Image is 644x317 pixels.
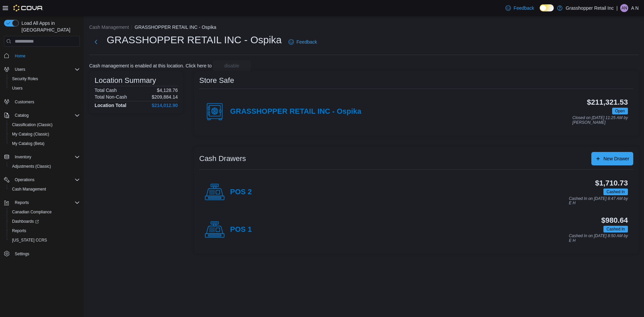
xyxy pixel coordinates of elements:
span: Security Roles [9,75,80,83]
a: Feedback [503,1,537,15]
a: Adjustments (Classic) [9,162,54,170]
span: disable [224,62,239,69]
p: | [616,4,618,12]
nav: An example of EuiBreadcrumbs [89,24,639,32]
h3: Location Summary [95,76,156,85]
button: Cash Management [7,184,83,194]
a: Reports [9,227,29,235]
span: Reports [9,227,80,235]
span: Adjustments (Classic) [9,162,80,170]
nav: Complex example [4,48,80,276]
span: Reports [12,228,26,233]
p: Cashed In on [DATE] 8:47 AM by E H [569,197,628,206]
button: Reports [7,226,83,235]
a: Dashboards [9,217,42,225]
span: Cashed In [603,189,628,195]
a: Classification (Classic) [9,121,55,129]
h6: Total Non-Cash [95,94,127,100]
span: Users [15,67,25,72]
button: Users [7,84,83,93]
span: Catalog [12,111,80,119]
span: Users [12,65,80,73]
span: Washington CCRS [9,236,80,244]
a: Feedback [286,35,320,49]
p: Cash management is enabled at this location. Click here to [89,63,212,68]
span: Reports [12,199,80,207]
button: Classification (Classic) [7,120,83,129]
h4: GRASSHOPPER RETAIL INC - Ospika [230,107,361,116]
button: My Catalog (Classic) [7,129,83,139]
h6: Total Cash [95,88,117,93]
button: Catalog [1,111,83,120]
span: AN [622,4,627,12]
button: Settings [1,249,83,259]
a: Home [12,52,28,60]
span: Operations [15,177,35,182]
span: Customers [15,99,34,105]
span: Cashed In [606,226,625,232]
h4: $214,012.90 [152,103,178,108]
span: Dashboards [12,219,39,224]
button: Canadian Compliance [7,207,83,217]
span: Home [15,53,25,59]
span: Cash Management [12,187,46,192]
span: Cashed In [606,189,625,195]
span: Home [12,51,80,60]
button: Users [12,65,28,73]
a: Settings [12,250,32,258]
span: Dashboards [9,217,80,225]
span: Security Roles [12,76,38,82]
span: Inventory [15,154,31,160]
p: Cashed In on [DATE] 8:50 AM by E H [569,234,628,243]
button: Reports [1,198,83,207]
button: Reports [12,199,32,207]
button: Operations [12,176,37,184]
button: Home [1,51,83,60]
span: Cashed In [603,226,628,232]
span: Reports [15,200,29,205]
button: Cash Management [89,24,129,30]
span: Cash Management [9,185,80,193]
button: Catalog [12,111,31,119]
button: Security Roles [7,74,83,84]
p: $4,128.76 [157,88,178,93]
p: Grasshopper Retail Inc [566,4,614,12]
a: My Catalog (Beta) [9,140,47,148]
a: Users [9,84,25,92]
span: Settings [12,250,80,258]
button: Inventory [1,152,83,162]
span: New Drawer [603,155,629,162]
span: Load All Apps in [GEOGRAPHIC_DATA] [19,20,80,33]
span: Canadian Compliance [9,208,80,216]
h1: GRASSHOPPER RETAIL INC - Ospika [107,33,282,47]
img: Cova [13,5,43,11]
span: Feedback [514,5,534,11]
span: Inventory [12,153,80,161]
button: Adjustments (Classic) [7,162,83,171]
span: My Catalog (Classic) [12,131,49,137]
a: Canadian Compliance [9,208,54,216]
h4: Location Total [95,103,126,108]
span: Catalog [15,113,29,118]
a: Security Roles [9,75,41,83]
span: Users [9,84,80,92]
h3: $211,321.53 [587,98,628,106]
span: Classification (Classic) [12,122,53,127]
span: My Catalog (Beta) [12,141,45,146]
h3: $1,710.73 [595,179,628,187]
input: Dark Mode [540,4,554,11]
button: Inventory [12,153,34,161]
span: Feedback [297,39,317,45]
h3: $980.64 [601,216,628,224]
span: Adjustments (Classic) [12,164,51,169]
span: Operations [12,176,80,184]
span: Customers [12,98,80,106]
span: My Catalog (Beta) [9,140,80,148]
span: Users [12,86,22,91]
p: Closed on [DATE] 11:25 AM by [PERSON_NAME] [573,116,628,125]
a: [US_STATE] CCRS [9,236,50,244]
a: Cash Management [9,185,49,193]
div: A N [620,4,628,12]
h3: Cash Drawers [199,155,246,163]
